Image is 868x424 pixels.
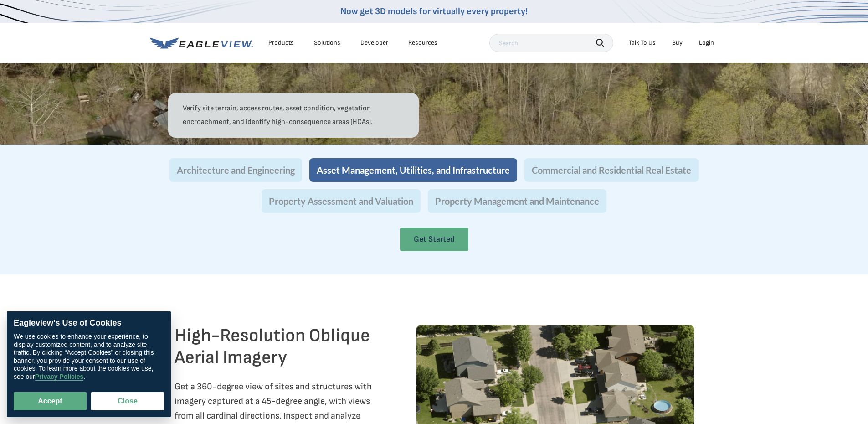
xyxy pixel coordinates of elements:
[428,189,606,213] button: Property Management and Maintenance
[268,39,294,47] div: Products
[35,373,84,381] a: Privacy Policies
[14,392,87,410] button: Accept
[400,228,468,251] a: Get Started
[489,34,613,52] input: Search
[672,39,683,47] a: Buy
[175,325,387,368] h2: High-Resolution Oblique Aerial Imagery
[699,39,714,47] div: Login
[360,39,388,47] a: Developer
[14,318,164,328] div: Eagleview’s Use of Cookies
[629,39,656,47] div: Talk To Us
[340,6,528,17] a: Now get 3D models for virtually every property!
[183,102,404,129] p: Verify site terrain, access routes, asset condition, vegetation encroachment, and identify high-c...
[408,39,437,47] div: Resources
[524,158,699,182] button: Commercial and Residential Real Estate
[14,333,164,381] div: We use cookies to enhance your experience, to display customized content, and to analyze site tra...
[91,392,164,410] button: Close
[262,189,421,213] button: Property Assessment and Valuation
[169,158,302,182] button: Architecture and Engineering
[314,39,340,47] div: Solutions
